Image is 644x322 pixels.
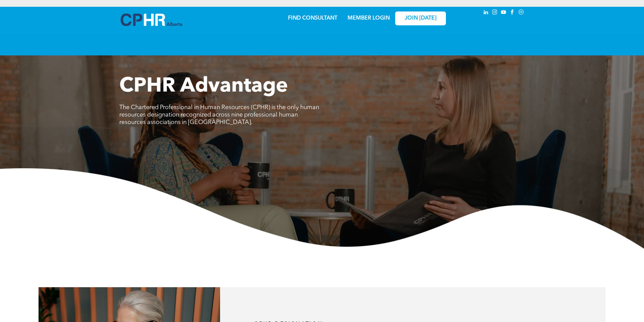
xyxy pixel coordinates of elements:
a: instagram [491,8,499,18]
a: MEMBER LOGIN [348,16,390,21]
a: facebook [509,8,516,18]
a: FIND CONSULTANT [288,16,337,21]
img: A blue and white logo for cp alberta [121,14,182,26]
a: youtube [500,8,507,18]
span: CPHR Advantage [119,76,288,97]
span: JOIN [DATE] [405,15,436,22]
a: JOIN [DATE] [395,11,446,25]
a: linkedin [482,8,490,18]
span: The Chartered Professional in Human Resources (CPHR) is the only human resources designation reco... [119,104,319,125]
a: Social network [518,8,525,18]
